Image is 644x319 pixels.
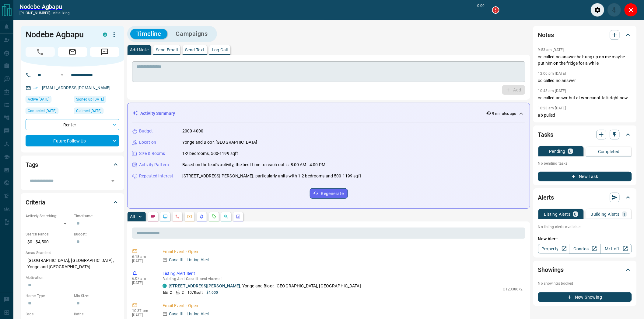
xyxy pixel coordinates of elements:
[186,277,198,281] span: Casa III
[163,277,523,281] p: Building Alert : - sent via email
[132,259,153,263] p: [DATE]
[163,303,523,309] p: Email Event - Open
[544,212,571,216] p: Listing Alerts
[52,11,73,15] span: initializing...
[130,214,135,219] p: All
[538,30,554,40] h2: Notes
[182,128,203,134] p: 2000-4000
[538,193,554,202] h2: Alerts
[182,139,257,146] p: Yonge and Bloor, [GEOGRAPHIC_DATA]
[538,89,566,93] p: 10:43 am [DATE]
[76,96,104,102] span: Signed up [DATE]
[163,249,523,255] p: Email Event - Open
[538,159,632,168] p: No pending tasks
[569,244,600,254] a: Condos
[538,106,566,110] p: 10:23 am [DATE]
[538,54,632,67] p: cd called no answer he hung up on me maybe put him on the fridge for a while
[26,232,71,237] p: Search Range:
[58,71,66,79] button: Open
[139,128,153,134] p: Budget
[170,290,172,295] p: 2
[139,150,165,157] p: Size & Rooms
[187,290,203,295] p: 1078 sqft
[74,311,119,317] p: Baths:
[26,160,38,170] h2: Tags
[175,214,180,219] svg: Calls
[538,244,569,254] a: Property
[26,293,71,299] p: Home Type:
[623,212,626,216] p: 1
[169,283,240,288] a: [STREET_ADDRESS][PERSON_NAME]
[26,197,45,207] h2: Criteria
[538,95,632,101] p: cd called answr but at wor canot talk right now.
[103,33,107,37] div: condos.ca
[538,48,564,52] p: 9:53 am [DATE]
[591,3,604,17] div: Audio Settings
[538,236,632,242] p: New Alert:
[74,213,119,219] p: Timeframe:
[26,195,119,210] div: Criteria
[163,284,167,288] div: condos.ca
[26,135,119,146] div: Future Follow Up
[139,139,156,146] p: Location
[212,214,216,219] svg: Requests
[132,276,153,281] p: 6:07 am
[74,96,119,105] div: Sun Feb 23 2020
[538,281,632,286] p: No showings booked
[74,232,119,237] p: Budget:
[132,108,525,119] div: Activity Summary9 minutes ago
[156,48,178,52] p: Send Email
[538,224,632,230] p: No listing alerts available
[130,48,149,52] p: Add Note
[139,173,173,179] p: Repeated Interest
[26,250,119,256] p: Areas Searched:
[169,257,210,263] p: Casa III - Listing Alert
[224,214,229,219] svg: Opportunities
[74,108,119,116] div: Tue Jun 03 2025
[109,177,117,185] button: Open
[26,108,71,116] div: Fri Jul 18 2025
[26,213,71,219] p: Actively Searching:
[42,85,111,90] a: [EMAIL_ADDRESS][DOMAIN_NAME]
[199,214,204,219] svg: Listing Alerts
[538,77,632,84] p: cd called no answer
[182,150,238,157] p: 1-2 bedrooms, 500-1199 sqft
[182,162,325,168] p: Based on the lead's activity, the best time to reach out is: 8:00 AM - 4:00 PM
[538,28,632,42] div: Notes
[478,3,485,17] p: 0:00
[26,256,119,272] p: [GEOGRAPHIC_DATA], [GEOGRAPHIC_DATA], Yonge and [GEOGRAPHIC_DATA]
[607,3,621,17] div: Mute
[74,293,119,299] p: Min Size:
[26,275,119,280] p: Motivation:
[170,29,214,39] button: Campaigns
[132,255,153,259] p: 6:18 am
[538,130,553,139] h2: Tasks
[538,172,632,181] button: New Task
[26,157,119,172] div: Tags
[169,283,361,289] p: , Yonge and Bloor, [GEOGRAPHIC_DATA], [GEOGRAPHIC_DATA]
[187,214,192,219] svg: Emails
[236,214,241,219] svg: Agent Actions
[624,3,638,17] div: Close
[58,47,87,57] span: Email
[185,48,205,52] p: Send Text
[139,162,169,168] p: Activity Pattern
[591,212,620,216] p: Building Alerts
[538,71,566,76] p: 12:00 pm [DATE]
[538,262,632,277] div: Showings
[163,214,168,219] svg: Lead Browsing Activity
[26,47,55,57] span: Call
[182,290,184,295] p: 2
[90,47,119,57] span: Message
[26,119,119,130] div: Renter
[538,127,632,142] div: Tasks
[574,212,577,216] p: 0
[26,30,94,39] h1: Nodebe Agbapu
[19,10,73,16] p: [PHONE_NUMBER] -
[140,110,175,117] p: Activity Summary
[492,111,516,116] p: 9 minutes ago
[600,244,632,254] a: Mr.Loft
[206,290,218,295] p: $4,000
[28,108,56,114] span: Contacted [DATE]
[26,311,71,317] p: Beds:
